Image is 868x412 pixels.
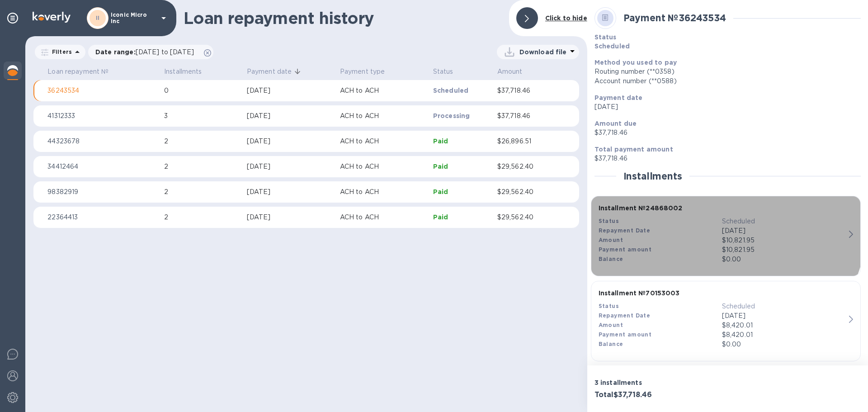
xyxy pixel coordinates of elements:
[497,213,554,222] p: $29,562.40
[247,67,292,76] p: Payment date
[164,86,240,95] p: 0
[594,128,861,137] p: $37,718.46
[47,67,120,76] span: Loan repayment №
[594,391,724,399] h3: Total $37,718.46
[722,255,845,264] p: $0.00
[519,47,567,57] p: Download file
[722,330,845,340] p: $8,420.01
[47,86,157,95] p: 36243534
[594,42,861,51] p: Scheduled
[599,204,683,212] b: Installment № 24868002
[340,162,426,171] p: ACH to ACH
[33,12,71,23] img: Logo
[497,162,554,171] p: $29,562.40
[594,59,677,66] b: Method you used to pay
[96,14,100,21] b: II
[247,162,333,171] div: [DATE]
[164,137,240,146] p: 2
[722,302,845,311] p: Scheduled
[47,111,157,121] p: 41312333
[599,227,651,234] b: Repayment Date
[247,67,304,76] span: Payment date
[164,67,214,76] span: Installments
[340,187,426,197] p: ACH to ACH
[433,162,490,171] p: Paid
[88,45,213,59] div: Date range:[DATE] to [DATE]
[433,86,490,95] p: Scheduled
[722,217,845,226] p: Scheduled
[497,111,554,121] p: $37,718.46
[136,48,194,56] span: [DATE] to [DATE]
[623,170,682,182] h2: Installments
[623,12,726,24] b: Payment № 36243534
[594,102,861,112] p: [DATE]
[164,111,240,121] p: 3
[594,76,861,86] div: Account number (**0588)
[599,256,623,262] b: Balance
[340,137,426,146] p: ACH to ACH
[497,67,534,76] span: Amount
[594,146,673,153] b: Total payment amount
[722,245,845,255] p: $10,821.95
[545,14,587,22] b: Click to hide
[599,218,619,224] b: Status
[164,67,202,76] p: Installments
[340,86,426,95] p: ACH to ACH
[722,226,845,236] p: [DATE]
[599,331,652,338] b: Payment amount
[164,187,240,197] p: 2
[340,67,397,76] span: Payment type
[164,213,240,222] p: 2
[184,9,502,28] h1: Loan repayment history
[247,213,333,222] div: [DATE]
[497,137,554,146] p: $26,896.51
[497,67,523,76] p: Amount
[497,187,554,197] p: $29,562.40
[95,47,198,57] p: Date range :
[599,237,623,243] b: Amount
[47,137,157,146] p: 44323678
[48,48,72,56] p: Filters
[722,236,845,245] div: $10,821.95
[47,67,108,76] p: Loan repayment №
[599,289,680,297] b: Installment № 70153003
[433,213,490,222] p: Paid
[433,187,490,196] p: Paid
[433,67,465,76] span: Status
[594,33,617,41] b: Status
[599,341,623,347] b: Balance
[722,321,845,330] div: $8,420.01
[247,187,333,197] div: [DATE]
[247,137,333,146] div: [DATE]
[47,213,157,222] p: 22364413
[599,312,651,319] b: Repayment Date
[722,340,845,349] p: $0.00
[247,86,333,95] div: [DATE]
[433,67,453,76] p: Status
[594,120,637,127] b: Amount due
[47,162,157,171] p: 34412464
[340,67,385,76] p: Payment type
[47,187,157,197] p: 98382919
[594,67,861,76] div: Routing number (**0358)
[594,94,643,101] b: Payment date
[247,111,333,121] div: [DATE]
[164,162,240,171] p: 2
[591,196,861,276] button: Installment №24868002StatusScheduledRepayment Date[DATE]Amount$10,821.95Payment amount$10,821.95B...
[599,303,619,309] b: Status
[340,111,426,121] p: ACH to ACH
[497,86,554,95] p: $37,718.46
[594,154,861,163] p: $37,718.46
[111,12,156,24] p: Iconic Micro Inc
[599,246,652,253] b: Payment amount
[433,137,490,146] p: Paid
[599,322,623,328] b: Amount
[433,111,490,120] p: Processing
[594,378,724,387] p: 3 installments
[340,213,426,222] p: ACH to ACH
[722,311,845,321] p: [DATE]
[591,281,861,361] button: Installment №70153003StatusScheduledRepayment Date[DATE]Amount$8,420.01Payment amount$8,420.01Bal...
